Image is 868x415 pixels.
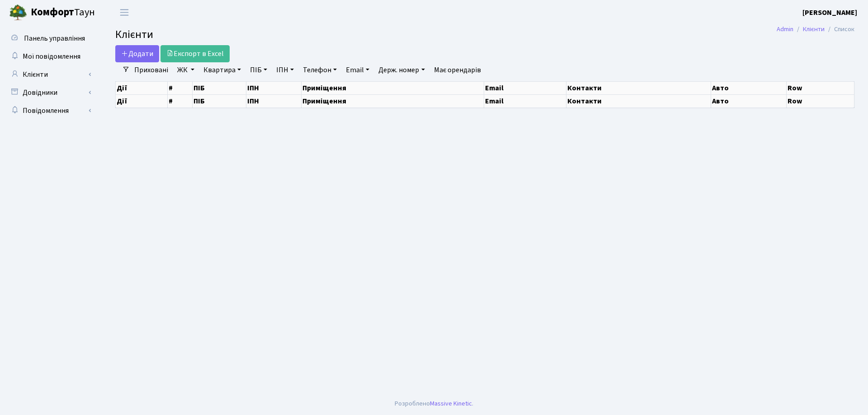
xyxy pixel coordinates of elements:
span: Панель управління [24,33,85,43]
th: Row [786,94,854,107]
a: Має орендарів [430,62,485,78]
nav: breadcrumb [763,20,868,39]
a: Телефон [299,62,340,78]
a: Повідомлення [5,102,95,120]
span: Таун [31,5,95,20]
b: Комфорт [31,5,74,19]
th: Дії [116,81,168,94]
th: Авто [711,94,786,107]
a: Держ. номер [375,62,428,78]
a: Email [342,62,373,78]
a: Admin [777,24,793,34]
span: Додати [121,49,153,59]
a: ІПН [273,62,297,78]
a: Квартира [200,62,245,78]
b: [PERSON_NAME] [802,8,857,18]
a: ЖК [174,62,198,78]
span: Мої повідомлення [23,51,80,61]
th: Дії [116,94,168,107]
a: Massive Kinetic [430,399,472,408]
th: ПІБ [193,94,246,107]
div: Розроблено . [395,399,473,409]
a: Довідники [5,84,95,102]
a: Експорт в Excel [160,45,230,62]
a: Клієнти [5,65,95,84]
a: Приховані [131,62,172,78]
span: Клієнти [115,27,153,42]
button: Переключити навігацію [113,5,136,20]
th: Контакти [566,94,711,107]
img: logo.png [9,4,27,22]
a: ПІБ [246,62,271,78]
th: ПІБ [193,81,246,94]
a: Панель управління [5,29,95,47]
th: Row [786,81,854,94]
th: Контакти [566,81,711,94]
th: Авто [711,81,786,94]
th: Приміщення [302,94,484,107]
a: Клієнти [803,24,825,34]
a: Додати [115,45,159,62]
a: Мої повідомлення [5,47,95,65]
th: Email [484,94,566,107]
th: # [167,94,192,107]
th: ІПН [246,81,302,94]
a: [PERSON_NAME] [802,7,857,18]
th: # [167,81,192,94]
th: Приміщення [302,81,484,94]
th: Email [484,81,566,94]
li: Список [825,24,854,34]
th: ІПН [246,94,302,107]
